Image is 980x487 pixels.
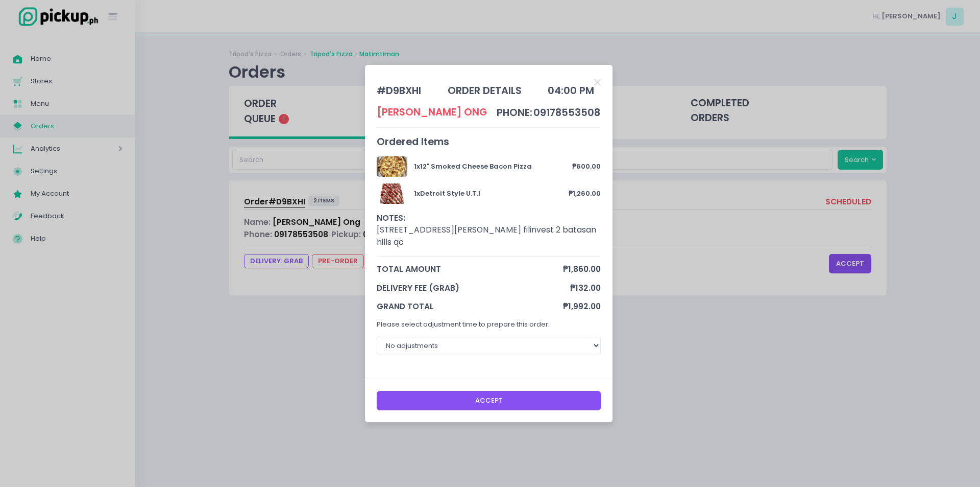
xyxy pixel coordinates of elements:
span: grand total [377,300,563,312]
span: ₱1,992.00 [563,300,601,312]
button: Close [594,77,601,87]
div: # D9BXHI [377,83,421,98]
span: total amount [377,263,563,275]
div: order details [448,83,522,98]
span: delivery fee (grab) [377,282,571,294]
span: ₱1,860.00 [563,263,601,275]
div: Ordered Items [377,134,601,149]
span: 09178553508 [533,106,600,120]
div: [PERSON_NAME] Ong [377,105,487,120]
p: Please select adjustment time to prepare this order. [377,319,601,330]
span: ₱132.00 [570,282,601,294]
td: phone: [496,105,533,121]
button: Accept [377,391,601,410]
div: 04:00 PM [548,83,594,98]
